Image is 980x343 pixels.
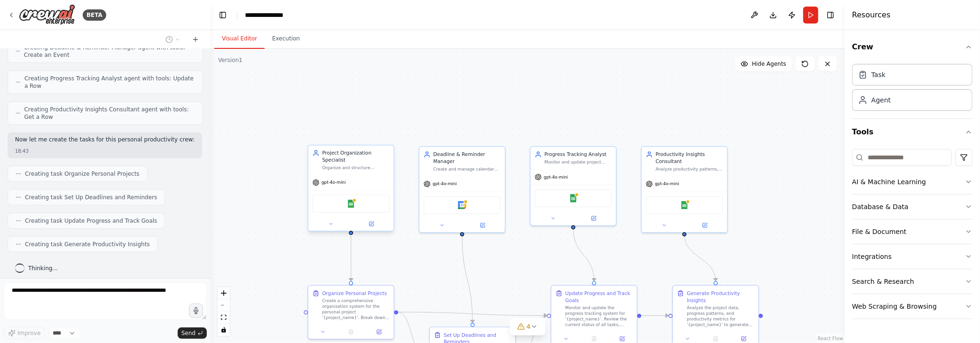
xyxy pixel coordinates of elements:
[218,56,243,64] div: Version 1
[347,200,355,208] img: Google Sheets
[459,236,476,323] g: Edge from 72111f76-24d4-48dd-b605-8fcfbed8bfd0 to 48ccc85a-5db0-478c-b524-1e8fb6cc0d39
[852,277,914,286] div: Search & Research
[24,75,195,90] span: Creating Progress Tracking Analyst agent with tools: Update a Row
[544,174,568,180] span: gpt-4o-mini
[569,194,578,203] img: Google Sheets
[24,44,195,59] span: Creating Deadline & Reminder Manager agent with tools: Create an Event
[218,287,230,336] div: React Flow controls
[28,265,58,272] span: Thinking...
[852,302,937,311] div: Web Scraping & Browsing
[735,56,792,71] button: Hide Agents
[681,234,719,281] g: Edge from e1394a3b-22b3-480b-b5ad-0a9286f442e6 to 95fbe444-352f-480c-973e-f9b9570cad2f
[610,335,634,343] button: Open in side panel
[752,60,786,68] span: Hide Agents
[188,34,203,45] button: Start a new chat
[732,335,756,343] button: Open in side panel
[685,221,725,230] button: Open in side panel
[824,8,837,22] button: Hide right sidebar
[189,304,203,318] button: Click to speak your automation idea
[19,4,75,25] img: Logo
[162,34,184,45] button: Switch to previous chat
[641,146,728,233] div: Productivity Insights ConsultantAnalyze productivity patterns, calendar usage, and project comple...
[322,290,387,297] div: Organize Personal Projects
[852,34,972,60] button: Crew
[214,29,265,49] button: Visual Editor
[852,195,972,219] button: Database & Data
[321,180,346,186] span: gpt-4o-mini
[852,269,972,294] button: Search & Research
[655,181,679,187] span: gpt-4o-mini
[463,221,502,230] button: Open in side panel
[852,227,907,236] div: File & Document
[307,285,394,340] div: Organize Personal ProjectsCreate a comprehensive organization system for the personal project '{p...
[510,318,546,335] button: 4
[24,106,196,121] span: Creating Productivity Insights Consultant agent with tools: Get a Row
[526,322,531,331] span: 4
[25,241,150,248] span: Creating task Generate Productivity Insights
[322,298,390,320] div: Create a comprehensive organization system for the personal project '{project_name}'. Break down ...
[218,312,230,324] button: fit view
[419,146,506,233] div: Deadline & Reminder ManagerCreate and manage calendar events, reminders, and deadlines to ensure ...
[852,252,892,261] div: Integrations
[687,290,754,304] div: Generate Productivity Insights
[83,9,106,21] div: BETA
[322,165,390,171] div: Organize and structure personal projects by breaking them down into manageable tasks, setting pri...
[852,119,972,145] button: Tools
[530,146,617,226] div: Progress Tracking AnalystMonitor and update project progress, track completed tasks, identify bot...
[25,217,157,225] span: Creating task Update Progress and Track Goals
[852,9,891,21] h4: Resources
[265,29,307,49] button: Execution
[852,202,909,211] div: Database & Data
[687,305,754,327] div: Analyze the project data, progress patterns, and productivity metrics for '{project_name}' to gen...
[399,309,547,319] g: Edge from 54b21f79-4d50-4dc5-be0e-65c37ae585f1 to 5eb6bf07-5ceb-4b19-993b-dcbeb68f2415
[337,328,366,336] button: No output available
[367,328,391,336] button: Open in side panel
[433,166,501,172] div: Create and manage calendar events, reminders, and deadlines to ensure important dates are never m...
[245,10,294,20] nav: breadcrumb
[680,201,689,210] img: Google Sheets
[852,145,972,327] div: Tools
[15,148,195,155] div: 18:43
[307,146,394,233] div: Project Organization SpecialistOrganize and structure personal projects by breaking them down int...
[852,60,972,118] div: Crew
[322,149,390,164] div: Project Organization Specialist
[565,305,633,327] div: Monitor and update the progress tracking system for '{project_name}'. Review the current status o...
[852,177,926,187] div: AI & Machine Learning
[701,335,731,343] button: No output available
[852,219,972,244] button: File & Document
[4,327,45,339] button: Improve
[218,299,230,312] button: zoom out
[17,329,40,337] span: Improve
[544,151,612,158] div: Progress Tracking Analyst
[852,170,972,194] button: AI & Machine Learning
[574,214,613,223] button: Open in side panel
[871,70,886,79] div: Task
[433,151,501,165] div: Deadline & Reminder Manager
[218,287,230,299] button: zoom in
[216,8,229,22] button: Hide left sidebar
[580,335,609,343] button: No output available
[852,294,972,319] button: Web Scraping & Browsing
[818,336,843,341] a: React Flow attribution
[218,324,230,336] button: toggle interactivity
[15,136,195,144] p: Now let me create the tasks for this personal productivity crew:
[352,220,391,228] button: Open in side panel
[871,95,891,105] div: Agent
[181,329,196,337] span: Send
[565,290,633,304] div: Update Progress and Track Goals
[642,312,668,319] g: Edge from 5eb6bf07-5ceb-4b19-993b-dcbeb68f2415 to 95fbe444-352f-480c-973e-f9b9570cad2f
[544,159,612,165] div: Monitor and update project progress, track completed tasks, identify bottlenecks, and maintain ac...
[656,151,723,165] div: Productivity Insights Consultant
[25,194,157,201] span: Creating task Set Up Deadlines and Reminders
[347,236,354,281] g: Edge from 0e969dd2-d64c-4c14-bc70-8ca14e74cae3 to 54b21f79-4d50-4dc5-be0e-65c37ae585f1
[656,166,723,172] div: Analyze productivity patterns, calendar usage, and project completion data to provide actionable ...
[178,327,207,339] button: Send
[852,244,972,269] button: Integrations
[25,170,140,178] span: Creating task Organize Personal Projects
[570,229,597,281] g: Edge from 4a2e29b6-f1fc-4624-89c5-9fc76f9eab42 to 5eb6bf07-5ceb-4b19-993b-dcbeb68f2415
[458,201,466,210] img: Google Calendar
[433,181,457,187] span: gpt-4o-mini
